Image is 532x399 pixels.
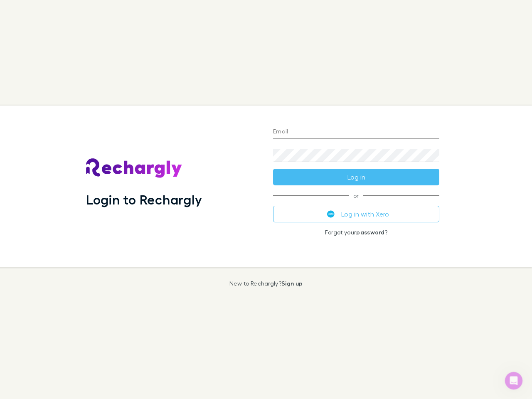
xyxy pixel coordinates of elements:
[504,371,524,391] iframe: Intercom live chat
[229,280,303,287] p: New to Rechargly?
[86,192,202,207] h1: Login to Rechargly
[273,229,439,236] p: Forgot your ?
[86,158,182,178] img: Rechargly's Logo
[281,280,303,287] a: Sign up
[273,206,439,222] button: Log in with Xero
[356,229,384,236] a: password
[273,195,439,196] span: or
[327,210,335,218] img: Xero's logo
[273,169,439,185] button: Log in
